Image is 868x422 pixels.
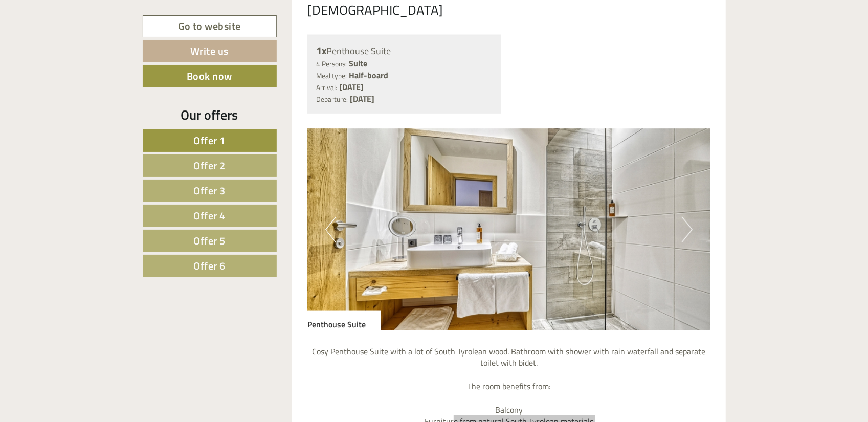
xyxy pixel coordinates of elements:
[339,81,364,93] b: [DATE]
[193,158,226,173] span: Offer 2
[316,71,347,81] small: Meal type:
[143,65,277,87] a: Book now
[193,183,226,198] span: Offer 3
[349,69,388,81] b: Half-board
[316,43,493,58] div: Penthouse Suite
[316,42,326,58] b: 1x
[193,208,226,224] span: Offer 4
[325,217,336,242] button: Previous
[316,59,347,69] small: 4 Persons:
[143,105,277,124] div: Our offers
[682,217,693,242] button: Next
[307,129,710,330] img: image
[193,132,226,148] span: Offer 1
[316,94,348,104] small: Departure:
[193,258,226,274] span: Offer 6
[193,233,226,249] span: Offer 5
[143,15,277,37] a: Go to website
[316,82,337,93] small: Arrival:
[350,93,374,105] b: [DATE]
[143,40,277,62] a: Write us
[307,311,381,330] div: Penthouse Suite
[349,57,367,70] b: Suite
